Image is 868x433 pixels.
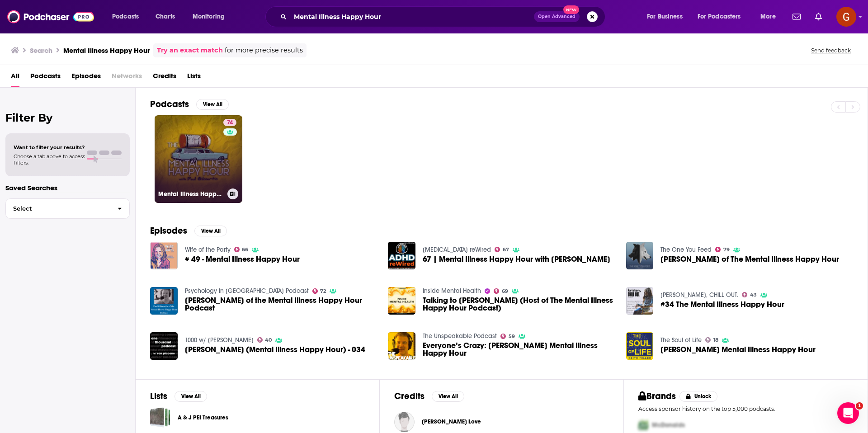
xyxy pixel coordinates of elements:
span: 69 [502,289,508,293]
h2: Episodes [150,225,187,236]
h3: Search [30,46,52,55]
span: 79 [723,248,730,252]
span: Select [6,206,110,212]
span: 67 [503,248,509,252]
span: 72 [320,289,326,293]
h2: Filter By [5,111,130,124]
a: Lists [187,69,201,87]
span: Everyone’s Crazy: [PERSON_NAME] Mental Illness Happy Hour [423,342,615,357]
a: 67 [495,247,509,252]
button: View All [175,391,207,402]
h3: Mental Illness Happy Hour [158,190,224,198]
span: 18 [713,338,718,342]
h2: Podcasts [150,99,189,110]
a: Wife of the Party [185,246,231,254]
a: # 49 - Mental Illness Happy Hour [185,255,300,263]
img: User Profile [836,7,856,27]
span: #34 The Mental Illness Happy Hour [660,301,784,308]
a: Charts [150,9,180,24]
p: Access sponsor history on the top 5,000 podcasts. [638,405,853,412]
a: PodcastsView All [150,99,229,110]
a: 74Mental Illness Happy Hour [155,115,242,203]
img: Paul Gilmartin of the Mental Illness Happy Hour Podcast [150,287,178,315]
img: Talking to Paul Gilmartin (Host of The Mental Illness Happy Hour Podcast) [388,287,415,315]
a: 72 [312,288,326,294]
img: Podchaser - Follow, Share and Rate Podcasts [7,8,94,25]
span: [PERSON_NAME] Mental Illness Happy Hour [660,346,816,353]
a: Everyone’s Crazy: Paul Gilmartin’s Mental Illness Happy Hour [423,342,615,357]
a: A & J PEI Treasures [178,413,228,423]
a: A & J PEI Treasures [150,407,170,428]
button: Send feedback [808,47,854,54]
button: open menu [692,9,754,24]
span: New [563,5,580,14]
a: Podcasts [30,69,61,87]
button: open menu [641,9,694,24]
a: 66 [234,247,249,252]
img: Everyone’s Crazy: Paul Gilmartin’s Mental Illness Happy Hour [388,332,415,360]
span: Choose a tab above to access filters. [14,153,85,166]
span: Podcasts [112,10,139,23]
span: [PERSON_NAME] Love [422,418,481,425]
a: Psychology In Seattle Podcast [185,287,309,295]
a: The Soul of Life [660,336,702,344]
span: 67 | Mental Illness Happy Hour with [PERSON_NAME] [423,255,610,263]
button: View All [196,99,229,110]
button: Show profile menu [836,7,856,27]
a: 59 [500,334,515,339]
img: Paul Gilmartin (Mental Illness Happy Hour) - 034 [150,332,178,360]
img: #34 The Mental Illness Happy Hour [626,287,654,315]
span: Charts [156,10,175,23]
a: Paul Gilmartin of the Mental Illness Happy Hour Podcast [185,297,377,312]
button: open menu [754,9,787,24]
img: Ruby Cohen Love [394,412,415,432]
span: for more precise results [225,45,303,56]
a: Talking to Paul Gilmartin (Host of The Mental Illness Happy Hour Podcast) [423,297,615,312]
a: ListsView All [150,391,207,402]
a: Inside Mental Health [423,287,481,295]
a: Try an exact match [157,45,223,56]
a: ADHD reWired [423,246,491,254]
span: 59 [509,334,515,339]
button: View All [194,226,227,236]
img: 67 | Mental Illness Happy Hour with Paul Gilmartin [388,242,415,269]
input: Search podcasts, credits, & more... [290,9,534,24]
span: Episodes [71,69,101,87]
iframe: Intercom live chat [837,402,859,424]
span: Talking to [PERSON_NAME] (Host of The Mental Illness Happy Hour Podcast) [423,297,615,312]
button: Unlock [679,391,718,402]
a: Show notifications dropdown [811,9,826,24]
a: Paul Gilmartin (Mental Illness Happy Hour) - 034 [185,346,365,353]
a: 79 [715,247,730,252]
a: Paul Gilmartin's Mental Illness Happy Hour [660,346,816,353]
span: More [760,10,776,23]
h2: Brands [638,391,676,402]
a: 40 [257,337,272,343]
a: EpisodesView All [150,225,227,236]
span: 74 [227,118,233,127]
span: Want to filter your results? [14,144,85,151]
div: Search podcasts, credits, & more... [274,6,614,27]
img: Paul Gilmartin of The Mental Illness Happy Hour [626,242,654,269]
button: Select [5,198,130,219]
a: CreditsView All [394,391,464,402]
span: 1 [856,402,863,409]
h2: Credits [394,391,425,402]
h2: Lists [150,391,167,402]
a: Credits [153,69,176,87]
a: 74 [223,119,236,126]
a: All [11,69,19,87]
img: Paul Gilmartin's Mental Illness Happy Hour [626,332,654,360]
a: # 49 - Mental Illness Happy Hour [150,242,178,269]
